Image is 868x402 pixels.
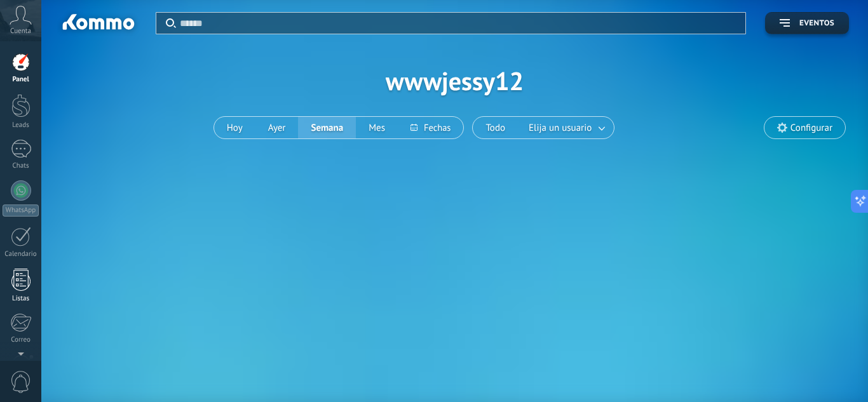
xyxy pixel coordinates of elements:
[398,117,463,138] button: Fechas
[518,117,614,138] button: Elija un usuario
[214,117,255,138] button: Hoy
[790,123,832,133] span: Configurar
[3,204,39,217] div: WhatsApp
[765,12,849,34] button: Eventos
[356,117,398,138] button: Mes
[255,117,299,138] button: Ayer
[3,76,39,84] div: Panel
[3,162,39,170] div: Chats
[10,27,31,36] span: Cuenta
[3,295,39,303] div: Listas
[799,19,834,28] span: Eventos
[3,336,39,344] div: Correo
[473,117,518,138] button: Todo
[526,119,594,137] span: Elija un usuario
[3,121,39,130] div: Leads
[298,117,356,138] button: Semana
[3,250,39,258] div: Calendario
